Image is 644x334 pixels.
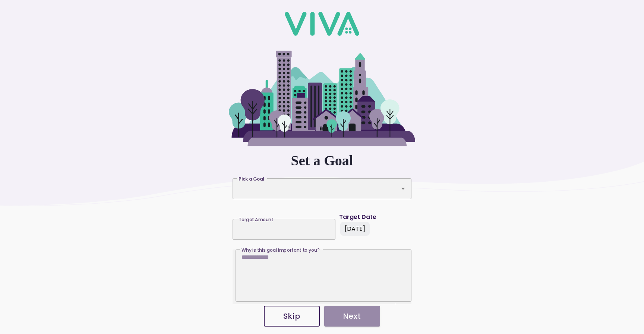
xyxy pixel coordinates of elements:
ion-text: Target Date [339,213,376,221]
ion-button: Skip [264,306,320,327]
div: 0 / 150 [383,303,405,310]
input: Target Amount [239,224,329,230]
img: purple-green-cityscape-TmEgpCIU.svg [229,51,415,146]
textarea: Why is this goal important to you? [241,254,405,302]
ion-text: Set a Goal [291,152,353,169]
a: Skip [264,304,320,328]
